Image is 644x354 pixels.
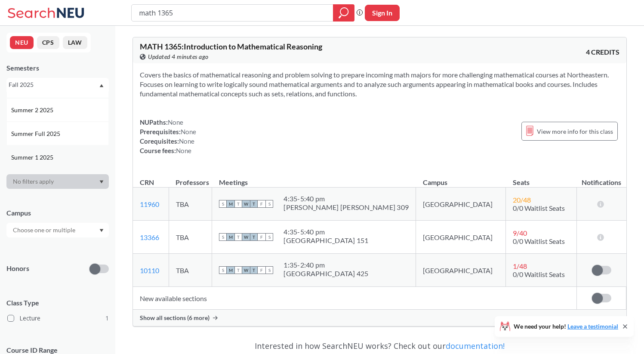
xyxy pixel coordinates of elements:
span: 0/0 Waitlist Seats [513,204,565,212]
label: Lecture [7,313,109,324]
span: W [242,200,250,208]
td: TBA [169,221,212,254]
span: Summer 2 2025 [11,105,55,115]
td: [GEOGRAPHIC_DATA] [416,188,506,221]
span: M [227,266,234,274]
span: W [242,266,250,274]
span: T [234,200,242,208]
th: Professors [169,169,212,188]
td: New available sections [133,287,577,310]
span: 0/0 Waitlist Seats [513,237,565,245]
div: NUPaths: Prerequisites: Corequisites: Course fees: [140,117,196,155]
span: MATH 1365 : Introduction to Mathematical Reasoning [140,42,322,51]
div: 4:35 - 5:40 pm [283,228,368,236]
span: We need your help! [514,323,618,329]
td: TBA [169,188,212,221]
button: Sign In [365,5,400,21]
a: Leave a testimonial [567,323,618,330]
svg: Dropdown arrow [99,229,104,232]
span: S [265,233,273,241]
span: 1 / 48 [513,262,527,270]
th: Seats [506,169,577,188]
span: Summer 1 2025 [11,153,55,162]
span: S [219,266,227,274]
div: Fall 2025 [9,80,99,89]
th: Meetings [212,169,416,188]
a: 11960 [140,200,159,208]
input: Class, professor, course number, "phrase" [138,6,327,20]
div: 4:35 - 5:40 pm [283,194,409,203]
span: T [234,266,242,274]
div: Show all sections (6 more) [133,310,626,326]
span: 9 / 40 [513,229,527,237]
span: 4 CREDITS [586,47,619,57]
svg: Dropdown arrow [99,84,104,87]
div: [GEOGRAPHIC_DATA] 425 [283,269,368,278]
div: Semesters [6,63,109,73]
a: documentation! [446,341,505,351]
span: Updated 4 minutes ago [148,52,209,62]
span: None [179,137,194,145]
span: T [250,200,258,208]
span: 0/0 Waitlist Seats [513,270,565,278]
span: T [234,233,242,241]
svg: magnifying glass [339,7,349,19]
th: Notifications [577,169,626,188]
section: Covers the basics of mathematical reasoning and problem solving to prepare incoming math majors f... [140,70,619,99]
span: S [265,266,273,274]
span: S [219,200,227,208]
td: TBA [169,254,212,287]
span: S [219,233,227,241]
span: M [227,233,234,241]
a: 13366 [140,233,159,241]
div: [GEOGRAPHIC_DATA] 151 [283,236,368,245]
span: F [258,233,265,241]
span: W [242,233,250,241]
th: Campus [416,169,506,188]
div: Dropdown arrow [6,223,109,237]
span: F [258,266,265,274]
td: [GEOGRAPHIC_DATA] [416,254,506,287]
p: Honors [6,264,29,274]
span: 1 [105,314,109,323]
div: Fall 2025Dropdown arrowFall 2025Summer 2 2025Summer Full 2025Summer 1 2025Spring 2025Fall 2024Sum... [6,78,109,92]
span: Summer Full 2025 [11,129,62,139]
div: CRN [140,178,154,187]
span: None [176,147,191,154]
span: Show all sections (6 more) [140,314,210,322]
button: CPS [37,36,59,49]
span: F [258,200,265,208]
svg: Dropdown arrow [99,180,104,184]
div: Dropdown arrow [6,174,109,189]
span: 20 / 48 [513,196,531,204]
button: LAW [63,36,87,49]
span: None [168,118,183,126]
span: View more info for this class [537,126,613,137]
a: 10110 [140,266,159,274]
div: magnifying glass [333,4,354,22]
div: Campus [6,208,109,218]
span: T [250,233,258,241]
div: 1:35 - 2:40 pm [283,261,368,269]
span: M [227,200,234,208]
button: NEU [10,36,34,49]
input: Choose one or multiple [9,225,81,235]
span: Class Type [6,298,109,308]
div: [PERSON_NAME] [PERSON_NAME] 309 [283,203,409,212]
span: S [265,200,273,208]
span: T [250,266,258,274]
td: [GEOGRAPHIC_DATA] [416,221,506,254]
span: None [181,128,196,135]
